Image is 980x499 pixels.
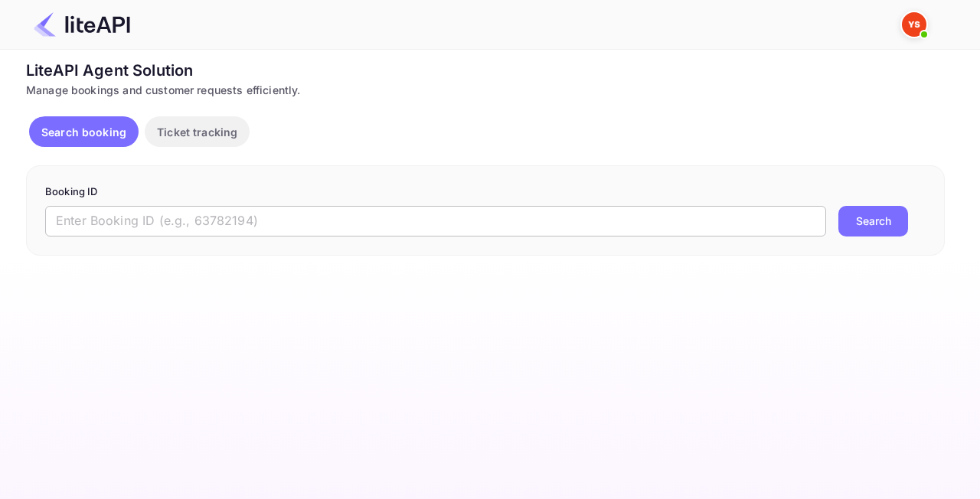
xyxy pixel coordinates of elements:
p: Ticket tracking [157,124,237,140]
p: Search booking [41,124,126,140]
div: LiteAPI Agent Solution [26,59,945,82]
input: Enter Booking ID (e.g., 63782194) [45,206,826,236]
p: Booking ID [45,184,926,200]
div: Manage bookings and customer requests efficiently. [26,82,945,98]
img: LiteAPI Logo [34,12,130,37]
button: Search [838,206,908,236]
img: Yandex Support [902,12,926,37]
